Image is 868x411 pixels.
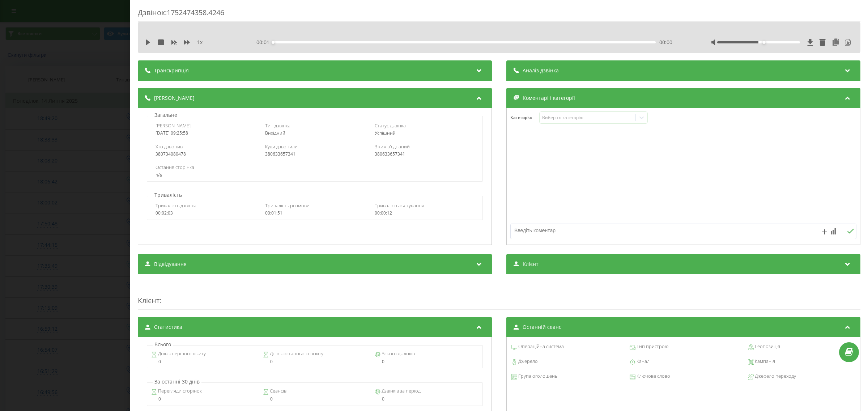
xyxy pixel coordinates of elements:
[138,296,159,305] span: Клієнт
[197,39,203,46] span: 1 x
[265,143,298,150] span: Куди дзвонили
[156,131,255,136] div: [DATE] 09:25:58
[375,143,410,150] span: З ким з'єднаний
[375,152,474,157] div: 380633657341
[375,397,478,402] div: 0
[265,202,310,209] span: Тривалість розмови
[153,111,179,119] p: Загальне
[138,281,860,310] div: :
[375,122,406,129] span: Статус дзвінка
[154,323,182,331] span: Статистика
[754,358,775,365] span: Кампанія
[375,130,396,136] span: Успішний
[542,115,633,120] div: Виберіть категорію
[272,41,275,44] div: Accessibility label
[156,211,255,216] div: 00:02:03
[263,397,367,402] div: 0
[762,41,765,44] div: Accessibility label
[635,373,670,380] span: Ключове слово
[265,152,365,157] div: 380633657341
[510,115,539,120] h4: Категорія :
[380,387,421,395] span: Дзвінків за період
[523,323,561,331] span: Останній сеанс
[151,397,255,402] div: 0
[153,191,184,199] p: Тривалість
[263,359,367,364] div: 0
[138,8,860,22] div: Дзвінок : 1752474358.4246
[154,260,187,268] span: Відвідування
[635,358,650,365] span: Канал
[265,130,285,136] span: Вихідний
[523,260,539,268] span: Клієнт
[154,94,195,102] span: [PERSON_NAME]
[156,122,191,129] span: [PERSON_NAME]
[265,211,365,216] div: 00:01:51
[754,343,780,350] span: Геопозиція
[153,378,201,385] p: За останні 30 днів
[156,202,196,209] span: Тривалість дзвінка
[659,39,672,46] span: 00:00
[151,359,255,364] div: 0
[523,67,559,74] span: Аналіз дзвінка
[517,373,557,380] span: Група оголошень
[523,94,575,102] span: Коментарі і категорії
[269,387,286,395] span: Сеансів
[156,152,255,157] div: 380734080478
[375,211,474,216] div: 00:00:12
[754,373,796,380] span: Джерело переходу
[156,164,194,170] span: Остання сторінка
[375,202,424,209] span: Тривалість очікування
[269,350,323,357] span: Днів з останнього візиту
[380,350,415,357] span: Всього дзвінків
[154,67,189,74] span: Транскрипція
[375,359,478,364] div: 0
[635,343,668,350] span: Тип пристрою
[156,173,474,178] div: n/a
[255,39,273,46] span: - 00:01
[153,341,173,348] p: Всього
[265,122,290,129] span: Тип дзвінка
[157,387,202,395] span: Перегляди сторінок
[517,358,538,365] span: Джерело
[157,350,206,357] span: Днів з першого візиту
[517,343,564,350] span: Операційна система
[156,143,183,150] span: Хто дзвонив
